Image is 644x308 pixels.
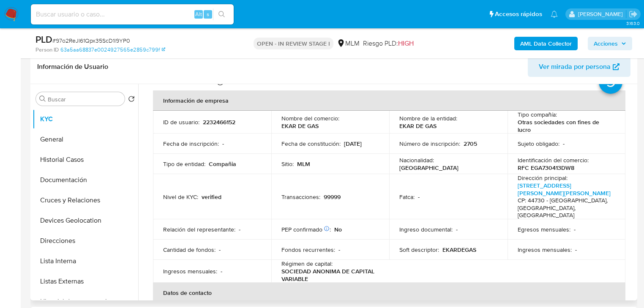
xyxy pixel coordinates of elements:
[281,114,339,122] p: Nombre del comercio :
[281,160,294,168] p: Sitio :
[163,118,199,126] p: ID de usuario :
[163,267,217,275] p: Ingresos mensuales :
[52,36,130,45] span: # 97o2ReJI61Qpx35ScD1l9YP0
[399,122,437,130] p: EKAR DE GAS
[520,37,572,50] b: AML Data Collector
[163,140,219,147] p: Fecha de inscripción :
[33,150,138,170] button: Historial Casos
[37,63,108,71] h1: Información de Usuario
[418,193,420,201] p: -
[221,267,222,275] p: -
[456,226,458,233] p: -
[518,164,574,172] p: RFC EGA730413DW8
[518,197,612,219] h4: CP: 44730 - [GEOGRAPHIC_DATA], [GEOGRAPHIC_DATA], [GEOGRAPHIC_DATA]
[281,140,341,147] p: Fecha de constitución :
[33,129,138,150] button: General
[254,38,333,49] p: OPEN - IN REVIEW STAGE I
[575,246,577,253] p: -
[163,160,205,168] p: Tipo de entidad :
[153,283,625,303] th: Datos de contacto
[518,174,568,182] p: Dirección principal :
[163,193,198,201] p: Nivel de KYC :
[514,37,578,50] button: AML Data Collector
[338,246,340,253] p: -
[518,140,559,147] p: Sujeto obligado :
[33,210,138,231] button: Devices Geolocation
[518,111,557,118] p: Tipo compañía :
[153,78,215,86] p: Actualizado hace 2 días
[281,122,319,130] p: EKAR DE GAS
[163,226,235,233] p: Relación del representante :
[39,95,46,102] button: Buscar
[219,246,221,253] p: -
[399,140,460,147] p: Número de inscripción :
[398,38,414,48] span: HIGH
[239,226,240,233] p: -
[163,246,216,253] p: Cantidad de fondos :
[281,193,320,201] p: Transacciones :
[33,231,138,251] button: Direcciones
[33,190,138,210] button: Cruces y Relaciones
[518,246,572,253] p: Ingresos mensuales :
[153,90,625,111] th: Información de empresa
[334,226,342,233] p: No
[442,246,476,253] p: EKARDEGAS
[297,160,310,168] p: MLM
[363,39,414,48] span: Riesgo PLD:
[35,46,59,54] b: Person ID
[518,156,589,164] p: Identificación del comercio :
[281,246,335,253] p: Fondos recurrentes :
[399,246,439,253] p: Soft descriptor :
[563,140,565,147] p: -
[399,164,458,172] p: [GEOGRAPHIC_DATA]
[399,226,453,233] p: Ingreso documental :
[222,140,224,147] p: -
[337,39,360,48] div: MLM
[324,193,341,201] p: 99999
[539,57,611,77] span: Ver mirada por persona
[281,260,333,267] p: Régimen de capital :
[207,10,209,18] span: s
[518,226,570,233] p: Egresos mensuales :
[574,226,576,233] p: -
[626,20,640,27] span: 3.163.0
[128,95,135,105] button: Volver al orden por defecto
[33,109,138,129] button: KYC
[60,46,165,54] a: 63a5aa68837e0024927565e2859c799f
[518,118,612,134] p: Otras sociedades con fines de lucro
[399,156,434,164] p: Nacionalidad :
[594,37,618,50] span: Acciones
[195,10,202,18] span: Alt
[202,193,221,201] p: verified
[578,10,626,18] p: michelleangelica.rodriguez@mercadolibre.com.mx
[551,11,558,18] a: Notificaciones
[203,118,235,126] p: 2232466152
[528,57,630,77] button: Ver mirada por persona
[495,10,542,19] span: Accesos rápidos
[33,170,138,190] button: Documentación
[281,267,376,283] p: SOCIEDAD ANONIMA DE CAPITAL VARIABLE
[588,37,632,50] button: Acciones
[33,271,138,292] button: Listas Externas
[31,9,234,20] input: Buscar usuario o caso...
[518,181,611,197] a: [STREET_ADDRESS][PERSON_NAME][PERSON_NAME]
[344,140,362,147] p: [DATE]
[213,8,230,20] button: search-icon
[33,251,138,271] button: Lista Interna
[35,33,52,46] b: PLD
[48,95,121,103] input: Buscar
[399,114,457,122] p: Nombre de la entidad :
[281,226,331,233] p: PEP confirmado :
[209,160,236,168] p: Compañia
[464,140,477,147] p: 2705
[399,193,415,201] p: Fatca :
[629,10,638,19] a: Salir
